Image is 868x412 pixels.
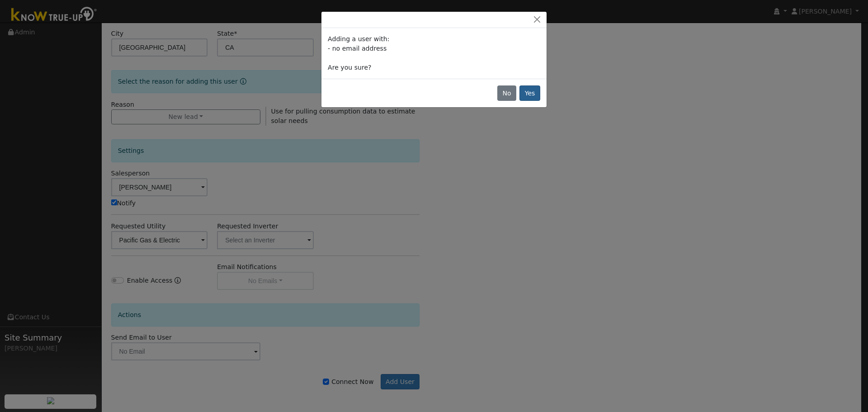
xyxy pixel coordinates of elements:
button: Yes [519,85,540,101]
button: Close [531,15,543,24]
span: - no email address [328,45,387,52]
span: Adding a user with: [328,35,389,43]
button: No [497,85,516,101]
span: Are you sure? [328,64,371,71]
